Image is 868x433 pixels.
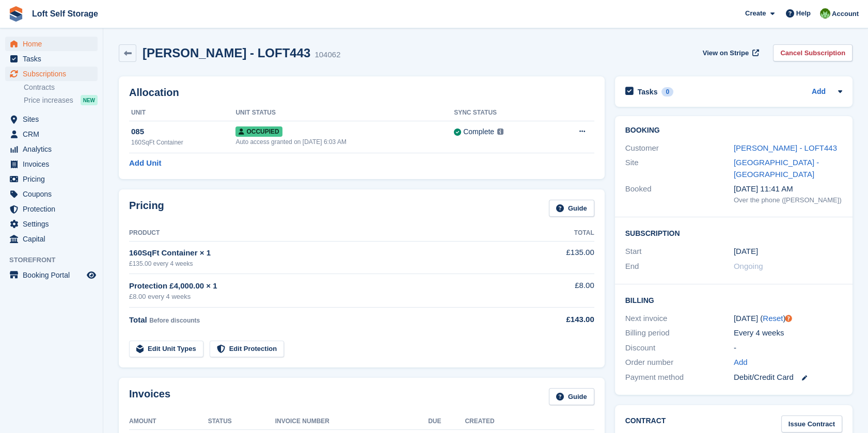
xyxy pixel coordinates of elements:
span: Ongoing [734,262,763,270]
a: menu [5,157,98,171]
span: CRM [23,127,85,141]
div: [DATE] 11:41 AM [734,183,842,195]
a: Contracts [24,83,98,92]
a: [PERSON_NAME] - LOFT443 [734,143,837,152]
a: menu [5,217,98,231]
th: Total [523,225,594,242]
th: Created [465,413,594,430]
a: Guide [549,388,594,405]
span: Coupons [23,187,85,201]
div: NEW [81,95,98,105]
a: menu [5,127,98,141]
a: Edit Unit Types [129,341,203,358]
span: Pricing [23,172,85,186]
span: Sites [23,112,85,126]
a: Add Unit [129,157,161,169]
div: Discount [625,342,734,354]
span: Total [129,315,147,324]
time: 2025-09-01 00:00:00 UTC [734,246,758,258]
div: Site [625,157,734,180]
a: menu [5,112,98,126]
div: Customer [625,142,734,154]
span: Occupied [235,126,282,137]
div: Protection £4,000.00 × 1 [129,280,523,292]
h2: [PERSON_NAME] - LOFT443 [143,46,310,60]
img: James Johnson [820,8,830,19]
h2: Invoices [129,388,170,405]
a: Cancel Subscription [773,44,853,61]
div: Order number [625,357,734,368]
a: Edit Protection [210,341,284,358]
a: Loft Self Storage [28,5,102,22]
div: 160SqFt Container × 1 [129,247,523,259]
span: Home [23,37,85,51]
a: menu [5,67,98,81]
span: Before discounts [149,317,200,324]
div: - [734,342,842,354]
th: Amount [129,413,208,430]
span: Create [745,8,766,19]
h2: Pricing [129,200,164,217]
span: Storefront [9,255,103,265]
th: Invoice Number [275,413,428,430]
h2: Subscription [625,228,842,238]
div: Every 4 weeks [734,327,842,339]
span: Protection [23,202,85,216]
img: stora-icon-8386f47178a22dfd0bd8f6a31ec36ba5ce8667c1dd55bd0f319d3a0aa187defe.svg [8,6,24,22]
a: Price increases NEW [24,94,98,106]
div: 160SqFt Container [131,138,235,147]
td: £8.00 [523,274,594,308]
div: £8.00 every 4 weeks [129,292,523,302]
span: Analytics [23,142,85,156]
a: menu [5,37,98,51]
a: [GEOGRAPHIC_DATA] - [GEOGRAPHIC_DATA] [734,158,819,179]
a: Add [734,357,748,368]
div: 0 [661,87,673,97]
div: Debit/Credit Card [734,372,842,383]
span: Settings [23,217,85,231]
div: Tooltip anchor [784,314,793,323]
span: Price increases [24,95,73,105]
td: £135.00 [523,241,594,274]
div: End [625,261,734,272]
th: Unit Status [235,105,454,121]
h2: Allocation [129,87,594,99]
div: Over the phone ([PERSON_NAME]) [734,195,842,205]
th: Product [129,225,523,242]
div: Booked [625,183,734,205]
th: Unit [129,105,235,121]
a: View on Stripe [699,44,761,61]
span: View on Stripe [703,48,749,58]
span: Booking Portal [23,268,85,282]
a: menu [5,142,98,156]
div: Next invoice [625,313,734,325]
div: Payment method [625,372,734,383]
div: 104062 [314,49,340,61]
span: Account [832,9,859,19]
a: Add [812,86,826,98]
span: Capital [23,232,85,246]
div: £135.00 every 4 weeks [129,259,523,268]
a: Issue Contract [781,415,842,432]
a: menu [5,268,98,282]
h2: Tasks [638,87,658,97]
div: Start [625,246,734,258]
h2: Billing [625,295,842,305]
div: £143.00 [523,314,594,326]
span: Help [796,8,811,19]
span: Subscriptions [23,67,85,81]
div: [DATE] ( ) [734,313,842,325]
th: Sync Status [454,105,551,121]
a: Preview store [85,269,98,281]
th: Due [428,413,465,430]
a: menu [5,187,98,201]
div: Billing period [625,327,734,339]
a: Reset [763,314,783,323]
a: menu [5,52,98,66]
div: Auto access granted on [DATE] 6:03 AM [235,137,454,147]
a: menu [5,172,98,186]
a: menu [5,232,98,246]
a: menu [5,202,98,216]
div: 085 [131,126,235,138]
h2: Contract [625,415,666,432]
